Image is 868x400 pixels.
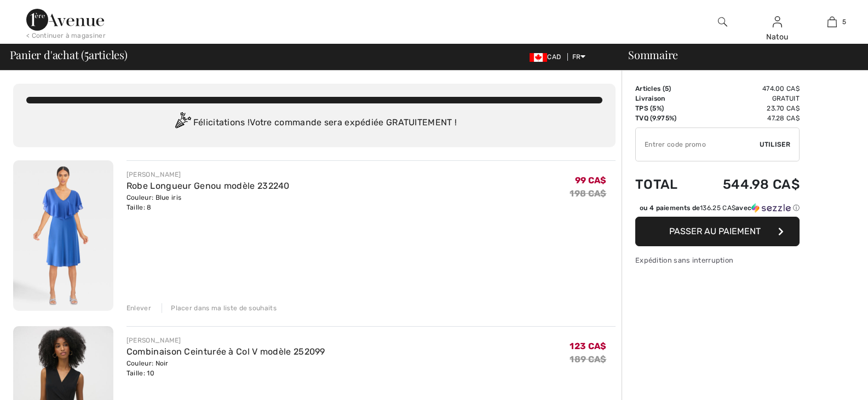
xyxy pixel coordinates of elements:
[127,346,325,357] a: Combinaison Ceinturée à Col V modèle 252099
[842,17,846,27] span: 5
[635,166,694,203] td: Total
[805,15,859,28] a: 5
[694,166,800,203] td: 544.98 CA$
[530,53,565,61] span: CAD
[635,217,800,246] button: Passer au paiement
[572,53,586,61] span: FR
[127,358,325,378] div: Couleur: Noir Taille: 10
[171,112,193,134] img: Congratulation2.svg
[575,175,607,185] span: 99 CA$
[530,53,547,62] img: Canadian Dollar
[750,31,804,43] div: Natou
[13,160,113,311] img: Robe Longueur Genou modèle 232240
[694,103,800,113] td: 23.70 CA$
[640,203,800,213] div: ou 4 paiements de avec
[162,303,277,313] div: Placer dans ma liste de souhaits
[26,112,602,134] div: Félicitations ! Votre commande sera expédiée GRATUITEMENT !
[665,85,669,92] span: 5
[694,84,800,94] td: 474.00 CA$
[26,31,106,40] div: < Continuer à magasiner
[127,181,290,191] a: Robe Longueur Genou modèle 232240
[10,49,128,60] span: Panier d'achat ( articles)
[669,226,761,236] span: Passer au paiement
[635,255,800,265] div: Expédition sans interruption
[635,113,694,123] td: TVQ (9.975%)
[718,15,727,28] img: recherche
[694,113,800,123] td: 47.28 CA$
[570,188,606,199] s: 198 CA$
[636,128,760,161] input: Code promo
[635,103,694,113] td: TPS (5%)
[570,341,606,351] span: 123 CA$
[127,303,151,313] div: Enlever
[694,94,800,103] td: Gratuit
[773,15,782,28] img: Mes infos
[570,354,606,364] s: 189 CA$
[773,16,782,27] a: Se connecter
[827,15,837,28] img: Mon panier
[615,49,861,60] div: Sommaire
[700,204,735,212] span: 136.25 CA$
[635,203,800,217] div: ou 4 paiements de136.25 CA$avecSezzle Cliquez pour en savoir plus sur Sezzle
[635,84,694,94] td: Articles ( )
[26,9,104,31] img: 1ère Avenue
[751,203,791,213] img: Sezzle
[760,140,790,149] span: Utiliser
[127,193,290,212] div: Couleur: Blue iris Taille: 8
[127,170,290,179] div: [PERSON_NAME]
[127,335,325,345] div: [PERSON_NAME]
[84,47,89,61] span: 5
[635,94,694,103] td: Livraison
